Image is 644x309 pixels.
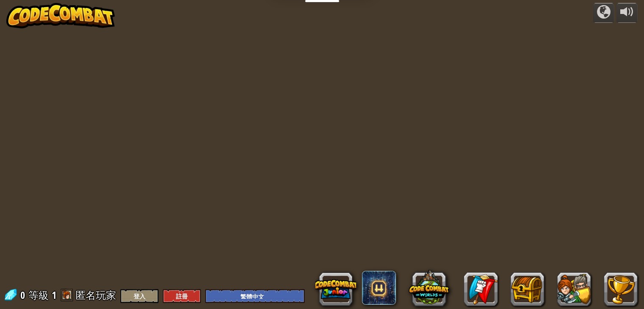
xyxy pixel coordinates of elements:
[75,288,116,302] span: 匿名玩家
[20,288,28,302] span: 0
[616,3,638,23] button: 調整音量
[28,288,49,302] span: 等級
[593,3,614,23] button: 征戰
[120,289,159,303] button: 登入
[52,288,56,302] span: 1
[6,3,115,28] img: CodeCombat - Learn how to code by playing a game
[163,289,201,303] button: 註冊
